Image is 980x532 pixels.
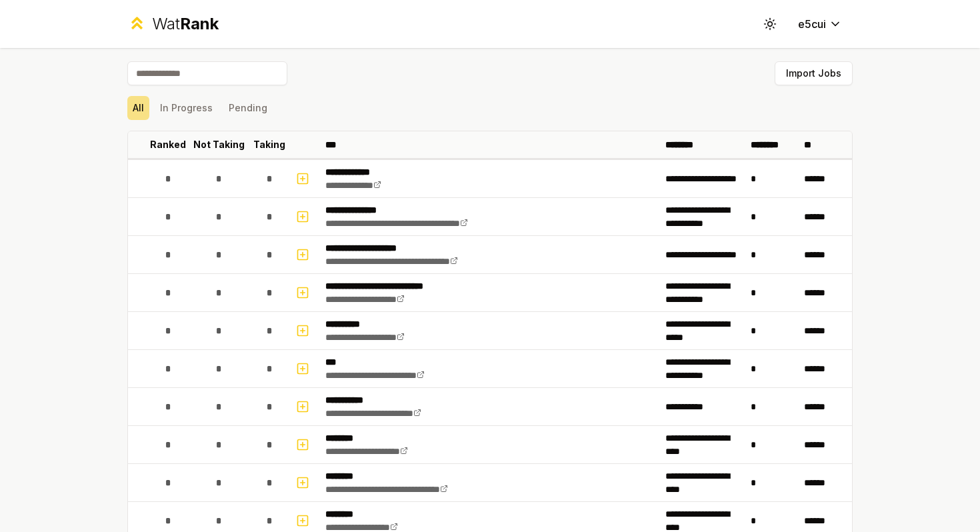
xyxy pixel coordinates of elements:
[193,138,245,151] p: Not Taking
[150,138,186,151] p: Ranked
[775,61,853,85] button: Import Jobs
[127,96,149,120] button: All
[127,13,219,35] a: WatRank
[152,13,219,35] div: Wat
[787,12,853,36] button: e5cui
[253,138,285,151] p: Taking
[155,96,218,120] button: In Progress
[798,16,826,32] span: e5cui
[223,96,273,120] button: Pending
[180,14,219,33] span: Rank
